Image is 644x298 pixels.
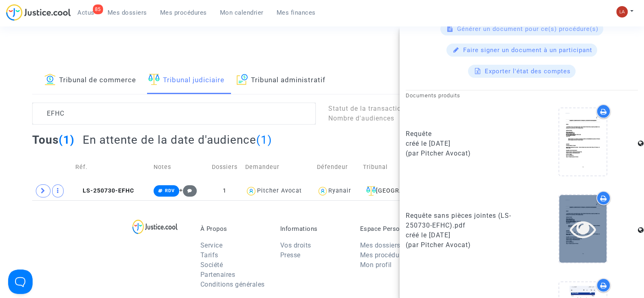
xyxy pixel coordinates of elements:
td: Défendeur [314,153,360,182]
a: Conditions générales [200,280,265,288]
span: Faire signer un document à un participant [463,46,592,54]
a: Mes procédures [360,251,409,259]
div: Ryanair [328,187,351,194]
td: 1 [207,182,242,200]
div: 85 [93,4,103,14]
h2: En attente de la date d'audience [83,133,272,147]
span: Exporter l'état des comptes [485,68,571,75]
p: À Propos [200,225,268,232]
a: Partenaires [200,271,235,278]
img: icon-faciliter-sm.svg [366,186,376,196]
span: + [179,187,197,194]
span: Mes finances [277,9,316,16]
td: Demandeur [242,153,314,182]
img: jc-logo.svg [6,4,71,21]
span: Générer un document pour ce(s) procédure(s) [457,25,598,33]
a: Mes dossiers [101,7,154,19]
a: Presse [280,251,301,259]
span: (1) [256,133,272,147]
span: Nombre d'audiences [328,114,394,122]
span: LS-250730-EFHC [75,187,134,194]
a: Tribunal de commerce [44,66,136,94]
a: Tarifs [200,251,218,259]
img: icon-faciliter-sm.svg [148,74,160,85]
a: Service [200,241,223,249]
td: Dossiers [207,153,242,182]
img: icon-user.svg [245,185,257,197]
div: Requête [406,129,516,139]
td: Réf. [73,153,151,182]
a: 85Actus [71,7,101,19]
small: Documents produits [406,92,460,99]
div: créé le [DATE] [406,230,516,240]
iframe: Help Scout Beacon - Open [8,270,33,294]
a: Tribunal judiciaire [148,66,224,94]
a: Mon calendrier [213,7,270,19]
div: (par Pitcher Avocat) [406,149,516,158]
span: Mes procédures [160,9,207,16]
div: [GEOGRAPHIC_DATA] [363,186,451,196]
img: icon-user.svg [317,185,329,197]
div: créé le [DATE] [406,139,516,149]
a: Mes finances [270,7,322,19]
p: Espace Personnel [360,225,428,232]
img: 3f9b7d9779f7b0ffc2b90d026f0682a9 [616,6,628,18]
span: Mon calendrier [220,9,264,16]
span: RDV [165,188,175,193]
a: Mon profil [360,261,392,269]
img: icon-archive.svg [237,74,248,85]
h2: Tous [32,133,75,147]
a: Société [200,261,223,269]
a: Mes procédures [154,7,213,19]
a: Vos droits [280,241,311,249]
div: Requête sans pièces jointes (LS-250730-EFHC).pdf [406,211,516,230]
td: Tribunal [360,153,453,182]
span: Statut de la transaction [328,105,405,112]
span: Actus [77,9,95,16]
img: logo-lg.svg [132,219,178,234]
div: Pitcher Avocat [257,187,302,194]
td: Notes [151,153,207,182]
p: Informations [280,225,348,232]
a: Mes dossiers [360,241,400,249]
img: icon-banque.svg [44,74,56,85]
a: Tribunal administratif [237,66,325,94]
span: (1) [59,133,75,147]
div: (par Pitcher Avocat) [406,240,516,250]
span: Mes dossiers [108,9,147,16]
